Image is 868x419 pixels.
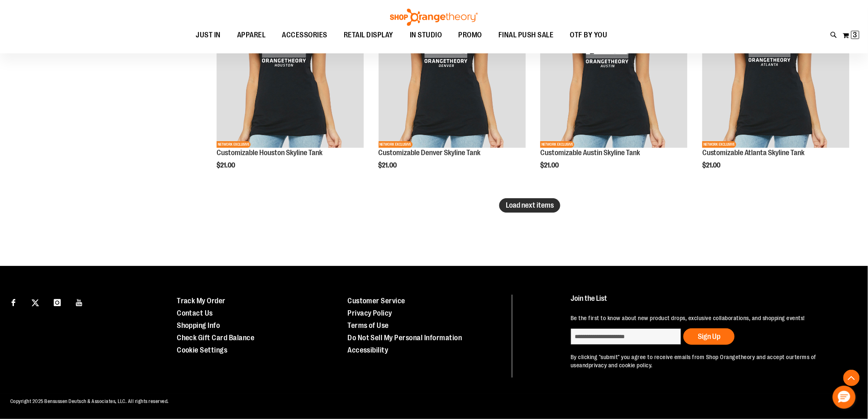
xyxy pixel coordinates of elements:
[274,26,336,45] a: ACCESSORIES
[540,149,640,157] a: Customizable Austin Skyline Tank
[217,0,364,148] img: Product image for Customizable Houston Skyline Tank
[698,332,720,341] span: Sign Up
[702,162,722,169] span: $21.00
[379,0,526,148] img: Product image for Customizable Denver Skyline Tank
[571,314,847,322] p: Be the first to know about new product drops, exclusive collaborations, and shopping events!
[72,295,87,309] a: Visit our Youtube page
[188,26,229,45] a: JUST IN
[833,386,856,409] button: Hello, have a question? Let’s chat.
[459,26,482,44] span: PROMO
[506,201,554,209] span: Load next items
[540,0,688,149] a: Product image for Customizable Austin Skyline TankNETWORK EXCLUSIVE
[196,26,221,44] span: JUST IN
[177,297,226,305] a: Track My Order
[490,26,562,45] a: FINAL PUSH SALE
[237,26,266,44] span: APPAREL
[347,321,389,330] a: Terms of Use
[683,328,735,345] button: Sign Up
[379,149,481,157] a: Customizable Denver Skyline Tank
[379,162,398,169] span: $21.00
[177,334,255,342] a: Check Gift Card Balance
[498,26,554,44] span: FINAL PUSH SALE
[282,26,328,44] span: ACCESSORIES
[229,26,274,45] a: APPAREL
[562,26,616,45] a: OTF BY YOU
[347,309,392,317] a: Privacy Policy
[177,321,220,330] a: Shopping Info
[843,370,860,386] button: Back To Top
[217,0,364,149] a: Product image for Customizable Houston Skyline TankNETWORK EXCLUSIVE
[177,346,228,354] a: Cookie Settings
[336,26,402,44] a: RETAIL DISPLAY
[702,0,850,149] a: Product image for Customizable Atlanta Skyline TankNETWORK EXCLUSIVE
[702,0,850,148] img: Product image for Customizable Atlanta Skyline Tank
[450,26,491,45] a: PROMO
[853,31,857,39] span: 3
[571,295,847,310] h4: Join the List
[344,26,393,44] span: RETAIL DISPLAY
[347,297,405,305] a: Customer Service
[571,328,681,345] input: enter email
[217,141,251,148] span: NETWORK EXCLUSIVE
[347,346,388,354] a: Accessibility
[589,362,653,369] a: privacy and cookie policy.
[571,353,847,369] p: By clicking "submit" you agree to receive emails from Shop Orangetheory and accept our and
[10,398,169,404] span: Copyright 2025 Bensussen Deutsch & Associates, LLC. All rights reserved.
[540,141,574,148] span: NETWORK EXCLUSIVE
[50,295,64,309] a: Visit our Instagram page
[177,309,213,317] a: Contact Us
[28,295,43,309] a: Visit our X page
[410,26,442,44] span: IN STUDIO
[540,162,560,169] span: $21.00
[32,299,39,307] img: Twitter
[540,0,688,148] img: Product image for Customizable Austin Skyline Tank
[702,149,805,157] a: Customizable Atlanta Skyline Tank
[402,26,450,45] a: IN STUDIO
[217,149,322,157] a: Customizable Houston Skyline Tank
[379,141,413,148] span: NETWORK EXCLUSIVE
[379,0,526,149] a: Product image for Customizable Denver Skyline TankNETWORK EXCLUSIVE
[570,26,608,44] span: OTF BY YOU
[702,141,736,148] span: NETWORK EXCLUSIVE
[499,198,560,213] button: Load next items
[389,9,479,26] img: Shop Orangetheory
[6,295,21,309] a: Visit our Facebook page
[347,334,462,342] a: Do Not Sell My Personal Information
[217,162,236,169] span: $21.00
